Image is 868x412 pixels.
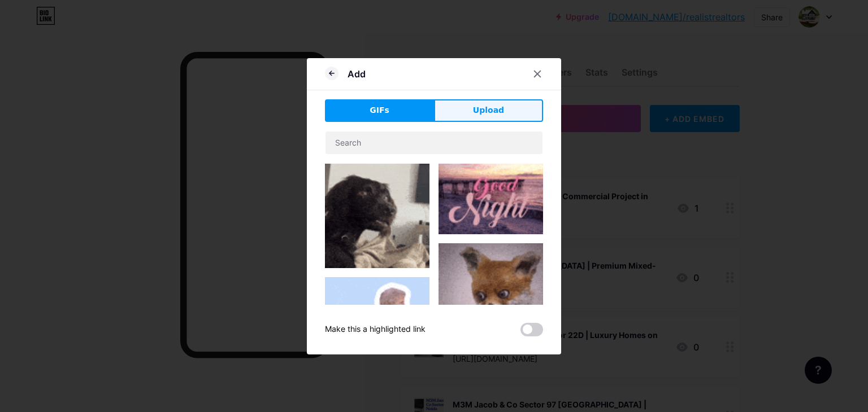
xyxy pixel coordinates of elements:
[370,104,389,116] span: GIFs
[325,132,542,154] input: Search
[439,243,543,348] img: Gihpy
[325,99,434,122] button: GIFs
[434,99,543,122] button: Upload
[473,104,504,116] span: Upload
[348,67,366,81] div: Add
[439,164,543,235] img: Gihpy
[325,164,429,268] img: Gihpy
[325,323,426,336] div: Make this a highlighted link
[325,277,429,382] img: Gihpy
